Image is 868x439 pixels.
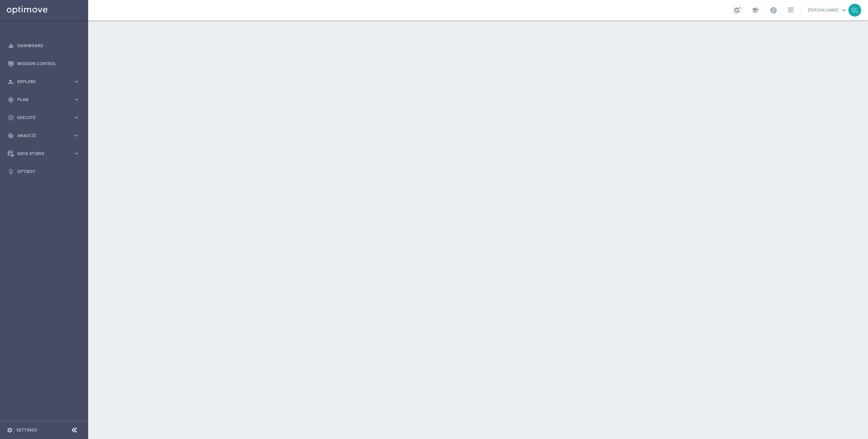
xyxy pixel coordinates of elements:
a: Optibot [17,163,80,180]
button: play_circle_outline Execute keyboard_arrow_right [7,115,80,120]
button: gps_fixed Plan keyboard_arrow_right [7,97,80,102]
a: [PERSON_NAME]keyboard_arrow_down [807,5,848,15]
div: Optibot [8,163,80,180]
i: track_changes [8,133,14,139]
i: keyboard_arrow_right [73,150,80,157]
div: Plan [8,97,73,103]
button: Mission Control [7,61,80,66]
a: Mission Control [17,55,80,73]
div: Analyze [8,133,73,139]
button: track_changes Analyze keyboard_arrow_right [7,133,80,138]
i: equalizer [8,43,14,49]
button: lightbulb Optibot [7,169,80,174]
i: keyboard_arrow_right [73,96,80,103]
div: Data Studio [8,151,73,157]
div: Execute [8,115,73,121]
span: keyboard_arrow_down [840,6,848,14]
span: Plan [17,98,73,102]
span: school [751,6,759,14]
i: lightbulb [8,169,14,175]
button: equalizer Dashboard [7,43,80,49]
span: Data Studio [17,152,73,156]
span: Explore [17,80,73,84]
div: Mission Control [8,55,80,73]
i: gps_fixed [8,97,14,103]
span: Analyze [17,134,73,138]
i: keyboard_arrow_right [73,78,80,85]
i: keyboard_arrow_right [73,132,80,139]
span: Execute [17,116,73,120]
div: SL [848,4,861,17]
a: Dashboard [17,37,80,55]
div: Dashboard [8,37,80,55]
button: Data Studio keyboard_arrow_right [7,151,80,156]
i: keyboard_arrow_right [73,114,80,121]
i: play_circle_outline [8,115,14,121]
button: person_search Explore keyboard_arrow_right [7,79,80,84]
a: Settings [16,428,37,432]
div: Explore [8,79,73,85]
i: settings [7,427,13,433]
i: person_search [8,79,14,85]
